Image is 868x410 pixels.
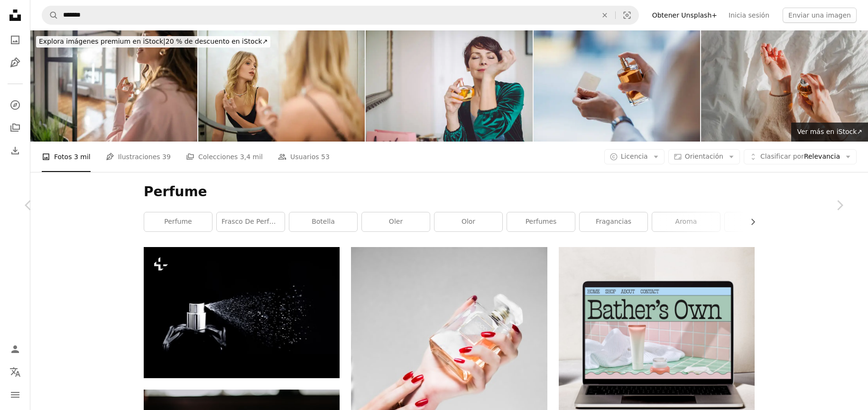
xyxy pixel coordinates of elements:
[725,212,793,231] a: flores
[6,141,25,160] a: Historial de descargas
[362,212,430,231] a: oler
[646,8,723,23] a: Obtener Unsplash+
[652,212,720,231] a: aroma
[6,118,25,137] a: Colecciones
[30,30,276,53] a: Explora imágenes premium en iStock|20 % de descuento en iStock↗
[6,30,25,49] a: Fotos
[594,6,615,24] button: Borrar
[744,149,857,164] button: Clasificar porRelevancia
[760,152,840,162] span: Relevancia
[6,53,25,72] a: Ilustraciones
[668,149,740,164] button: Orientación
[289,212,357,231] a: botella
[39,38,268,45] span: 20 % de descuento en iStock ↗
[604,149,665,164] button: Licencia
[434,212,502,231] a: olor
[240,152,263,162] span: 3,4 mil
[217,212,285,231] a: frasco de perfume
[811,160,868,251] a: Siguiente
[42,6,639,25] form: Encuentra imágenes en todo el sitio
[162,152,171,162] span: 39
[797,128,862,135] span: Ver más en iStock ↗
[6,385,25,404] button: Menú
[783,8,857,23] button: Enviar una imagen
[621,153,648,160] span: Licencia
[278,142,330,172] a: Usuarios 53
[580,212,647,231] a: Fragancias
[144,247,340,378] img: Una botella de spray está rociando agua sobre un fondo negro
[744,212,755,231] button: desplazar lista a la derecha
[144,212,212,231] a: perfume
[507,212,575,231] a: perfumes
[366,30,533,142] img: Beautiful woman at home
[723,8,775,23] a: Inicia sesión
[701,30,868,142] img: Manos femeninas sosteniendo un frasco de perfume a la luz natural de la mañana
[186,142,263,172] a: Colecciones 3,4 mil
[106,142,171,172] a: Ilustraciones 39
[760,153,804,160] span: Clasificar por
[791,123,868,142] a: Ver más en iStock↗
[6,362,25,381] button: Idioma
[144,183,755,200] h1: Perfume
[30,30,197,142] img: A little perfume and I'm ready
[321,152,330,162] span: 53
[534,30,701,142] img: Rociar perfume a mano en la tarjeta para probar la fragancia en una vista de cerca
[6,340,25,359] a: Iniciar sesión / Registrarse
[144,308,340,317] a: Una botella de spray está rociando agua sobre un fondo negro
[198,30,365,142] img: Una joven se pinta los labios, disfrutando de su rutina matutina en el espejo
[42,6,58,24] button: Buscar en Unsplash
[685,153,723,160] span: Orientación
[616,6,638,24] button: Búsqueda visual
[6,95,25,114] a: Explorar
[39,38,166,45] span: Explora imágenes premium en iStock |
[351,363,547,372] a: Persona sosteniendo una botella de vidrio transparente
